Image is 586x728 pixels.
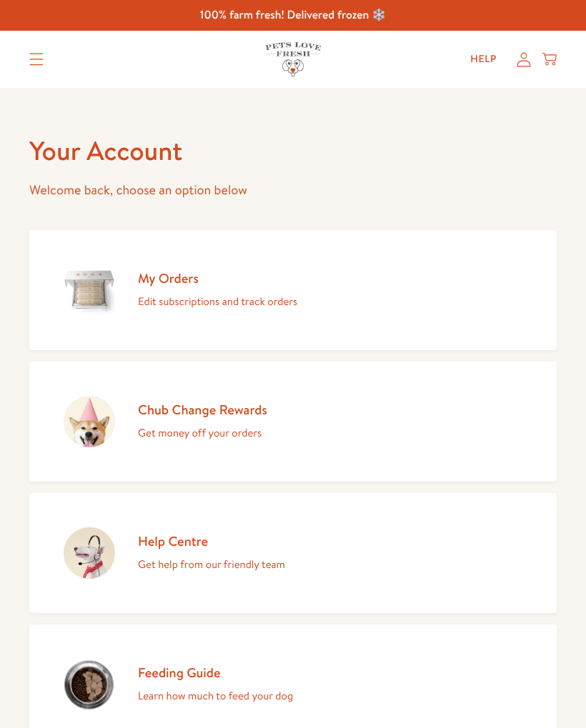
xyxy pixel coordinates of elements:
[138,532,285,549] h2: Help Centre
[29,361,557,482] a: Chub Change Rewards Get money off your orders
[459,45,508,74] a: Help
[29,230,557,350] a: My Orders Edit subscriptions and track orders
[138,555,285,574] p: Get help from our friendly team
[138,687,293,705] p: Learn how much to feed your dog
[265,42,321,76] img: Pets Love Fresh
[138,424,267,442] p: Get money off your orders
[29,179,557,201] p: Welcome back, choose an option below
[138,401,267,418] h2: Chub Change Rewards
[29,134,557,168] h1: Your Account
[138,269,297,286] h2: My Orders
[138,664,293,681] h2: Feeding Guide
[18,41,55,77] summary: Translation missing: en.sections.header.menu
[29,493,557,613] a: Help Centre Get help from our friendly team
[138,292,297,311] p: Edit subscriptions and track orders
